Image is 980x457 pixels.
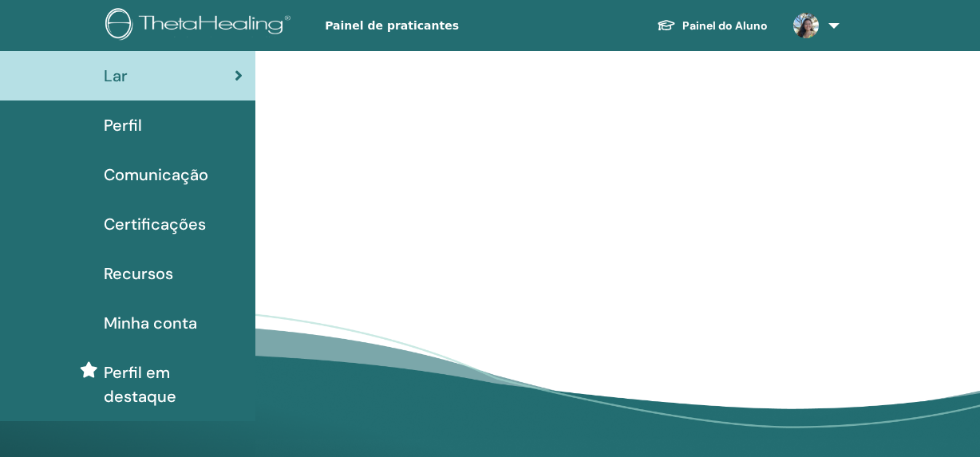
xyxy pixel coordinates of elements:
span: Painel de praticantes [325,18,564,34]
img: logo.png [105,8,296,44]
span: Lar [104,64,128,88]
img: default.jpg [793,13,819,38]
span: Minha conta [104,311,197,335]
span: Perfil em destaque [104,360,243,408]
img: graduation-cap-white.svg [657,18,676,32]
span: Perfil [104,113,142,137]
span: Comunicação [104,163,208,187]
span: Certificações [104,212,206,236]
span: Recursos [104,262,173,286]
a: Painel do Aluno [644,11,780,41]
